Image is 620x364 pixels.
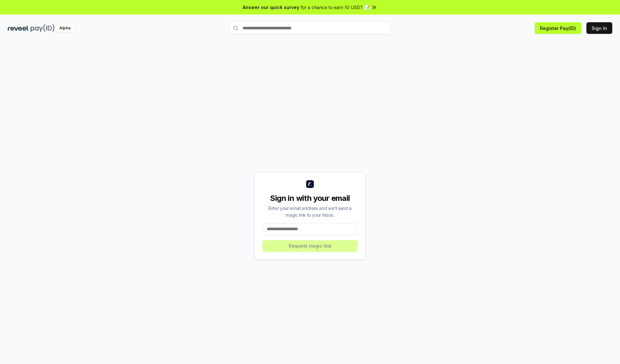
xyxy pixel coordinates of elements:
img: pay_id [31,24,55,32]
span: for a chance to earn 10 USDT 📝 [301,4,370,11]
img: logo_small [306,180,314,188]
div: Enter your email address and we’ll send a magic link to your inbox. [263,205,357,218]
div: Sign in with your email [263,193,357,203]
button: Sign In [586,22,612,34]
span: Answer our quick survey [243,4,299,11]
img: reveel_dark [8,24,29,32]
div: Alpha [56,24,74,32]
button: Register Pay(ID) [535,22,581,34]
